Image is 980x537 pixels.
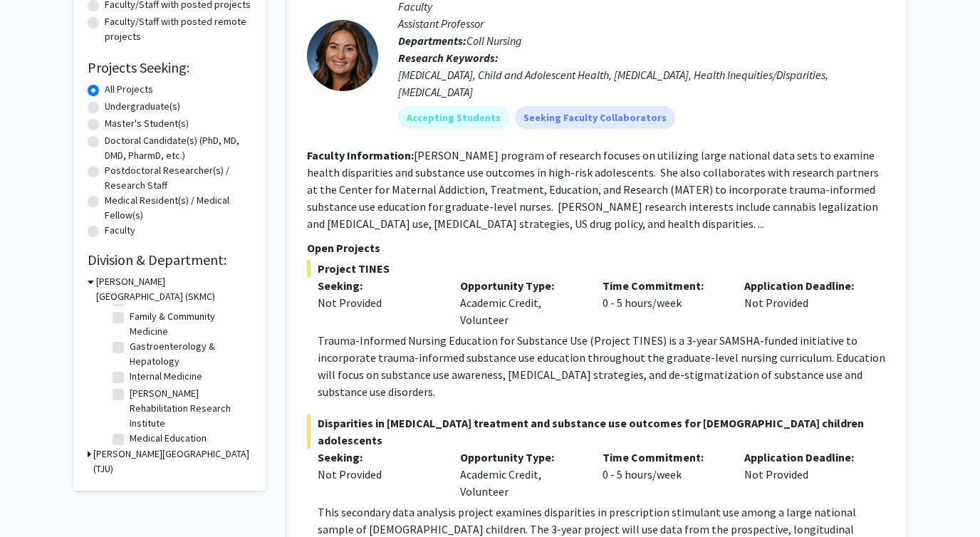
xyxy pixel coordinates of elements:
p: Application Deadline: [744,449,865,466]
div: Not Provided [318,294,439,311]
p: Seeking: [318,449,439,466]
label: Medical Resident(s) / Medical Fellow(s) [105,193,251,223]
h3: [PERSON_NAME][GEOGRAPHIC_DATA] (TJU) [93,447,251,476]
label: Master's Student(s) [105,116,189,131]
label: Postdoctoral Researcher(s) / Research Staff [105,163,251,193]
label: Family & Community Medicine [130,309,248,339]
p: Opportunity Type: [460,449,581,466]
span: Disparities in [MEDICAL_DATA] treatment and substance use outcomes for [DEMOGRAPHIC_DATA] childre... [307,415,887,449]
label: [PERSON_NAME] Rehabilitation Research Institute [130,386,248,431]
h2: Projects Seeking: [88,59,251,76]
label: Faculty [105,223,135,238]
p: Trauma-Informed Nursing Education for Substance Use (Project TINES) is a 3-year SAMSHA-funded ini... [318,332,887,400]
label: Faculty/Staff with posted remote projects [105,14,251,44]
div: Academic Credit, Volunteer [449,449,592,500]
p: Time Commitment: [603,449,724,466]
mat-chip: Seeking Faculty Collaborators [515,106,675,129]
p: Open Projects [307,239,887,256]
label: Undergraduate(s) [105,99,180,114]
p: Opportunity Type: [460,277,581,294]
span: Coll Nursing [466,33,522,48]
p: Application Deadline: [744,277,865,294]
div: Not Provided [734,277,876,328]
div: 0 - 5 hours/week [592,277,734,328]
label: Internal Medicine [130,369,202,384]
p: Time Commitment: [603,277,724,294]
p: Seeking: [318,277,439,294]
div: 0 - 5 hours/week [592,449,734,500]
label: Gastroenterology & Hepatology [130,339,248,369]
div: Academic Credit, Volunteer [449,277,592,328]
b: Research Keywords: [398,51,499,65]
label: Medical Education [130,431,207,446]
label: Doctoral Candidate(s) (PhD, MD, DMD, PharmD, etc.) [105,133,251,163]
fg-read-more: [PERSON_NAME] program of research focuses on utilizing large national data sets to examine health... [307,148,879,231]
p: Assistant Professor [398,15,887,32]
iframe: Chat [11,473,61,526]
div: Not Provided [318,466,439,483]
mat-chip: Accepting Students [398,106,509,129]
label: All Projects [105,82,153,97]
b: Departments: [398,33,466,48]
h2: Division & Department: [88,251,251,268]
h3: [PERSON_NAME][GEOGRAPHIC_DATA] (SKMC) [96,274,251,304]
div: [MEDICAL_DATA], Child and Adolescent Health, [MEDICAL_DATA], Health Inequities/Disparities, [MEDI... [398,66,887,100]
div: Not Provided [734,449,876,500]
span: Project TINES [307,260,887,277]
b: Faculty Information: [307,148,414,162]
